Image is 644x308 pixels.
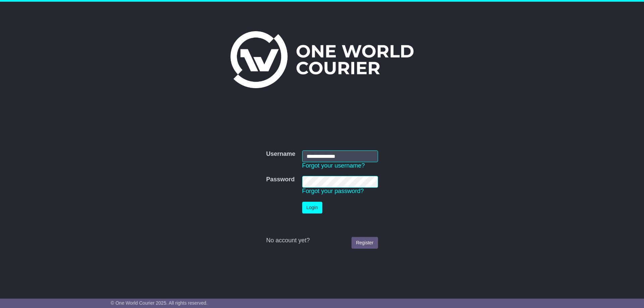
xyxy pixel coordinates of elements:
a: Forgot your password? [302,188,364,194]
label: Password [266,176,294,183]
div: No account yet? [266,237,378,244]
img: One World [230,31,414,88]
a: Register [352,237,378,249]
button: Login [302,202,322,213]
span: © One World Courier 2025. All rights reserved. [111,300,208,306]
a: Forgot your username? [302,162,365,169]
label: Username [266,150,295,158]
